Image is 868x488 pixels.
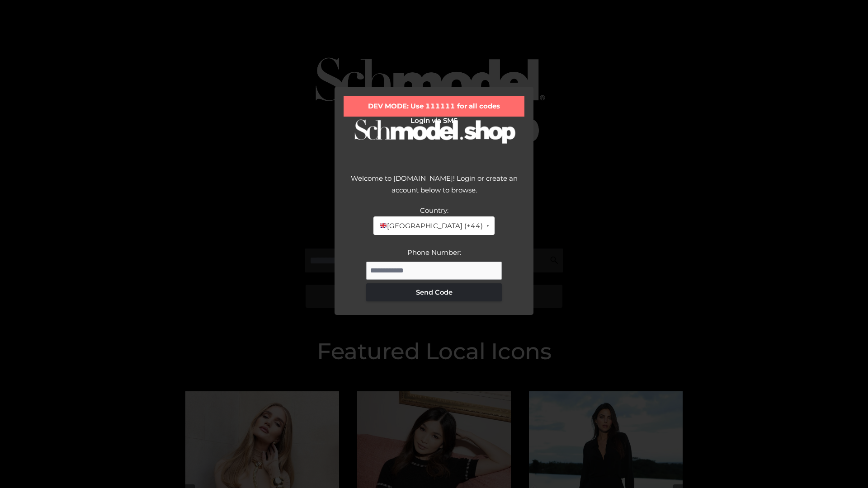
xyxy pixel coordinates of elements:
[379,220,482,232] span: [GEOGRAPHIC_DATA] (+44)
[407,248,461,257] label: Phone Number:
[366,283,502,301] button: Send Code
[380,222,387,229] img: 🇬🇧
[344,173,524,205] div: Welcome to [DOMAIN_NAME]! Login or create an account below to browse.
[344,96,524,117] div: DEV MODE: Use 111111 for all codes
[420,206,448,215] label: Country:
[344,117,524,125] h2: Login via SMS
